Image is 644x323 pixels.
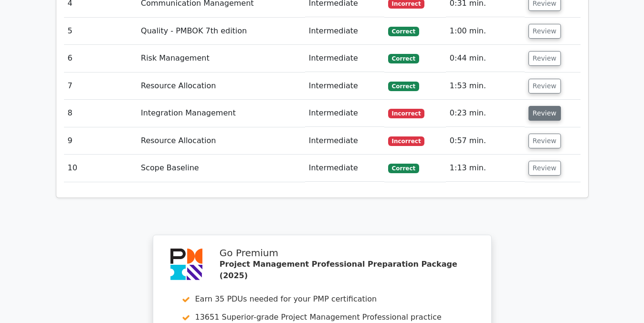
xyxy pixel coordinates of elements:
td: Resource Allocation [137,127,305,155]
td: Intermediate [305,73,384,100]
button: Review [528,24,561,39]
td: Quality - PMBOK 7th edition [137,18,305,45]
td: 7 [64,73,137,100]
span: Incorrect [388,109,425,118]
td: Risk Management [137,45,305,72]
td: 1:00 min. [446,18,525,45]
button: Review [528,106,561,121]
button: Review [528,161,561,176]
td: Intermediate [305,45,384,72]
td: 0:23 min. [446,100,525,127]
td: 1:53 min. [446,73,525,100]
span: Correct [388,54,419,63]
td: 0:57 min. [446,127,525,155]
button: Review [528,134,561,148]
span: Correct [388,82,419,91]
td: 5 [64,18,137,45]
td: 1:13 min. [446,155,525,182]
button: Review [528,79,561,94]
td: Intermediate [305,127,384,155]
td: 9 [64,127,137,155]
td: 6 [64,45,137,72]
td: Intermediate [305,155,384,182]
td: 0:44 min. [446,45,525,72]
span: Incorrect [388,136,425,146]
td: Resource Allocation [137,73,305,100]
td: Intermediate [305,18,384,45]
span: Correct [388,27,419,36]
td: Integration Management [137,100,305,127]
td: Scope Baseline [137,155,305,182]
td: Intermediate [305,100,384,127]
span: Correct [388,164,419,173]
td: 8 [64,100,137,127]
td: 10 [64,155,137,182]
button: Review [528,51,561,66]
